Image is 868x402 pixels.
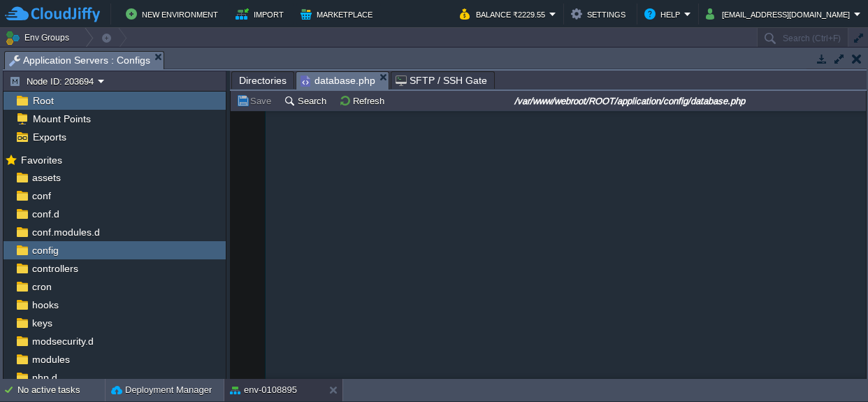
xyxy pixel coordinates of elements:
[236,94,275,107] button: Save
[30,113,93,125] a: Mount Points
[111,383,212,397] button: Deployment Manager
[236,6,288,22] button: Import
[29,299,61,311] a: hooks
[571,6,630,22] button: Settings
[296,71,389,89] li: /var/www/webroot/ROOT/application/config/database.php
[706,6,854,22] button: [EMAIL_ADDRESS][DOMAIN_NAME]
[29,244,61,257] a: config
[30,131,68,143] a: Exports
[239,72,287,89] span: Directories
[301,72,375,89] span: database.php
[644,6,684,22] button: Help
[29,226,102,238] a: conf.modules.d
[17,379,105,401] div: No active tasks
[809,346,854,388] iframe: chat widget
[29,371,59,384] a: php.d
[301,6,377,22] button: Marketplace
[5,28,74,48] button: Env Groups
[230,383,297,397] button: env-0108895
[339,94,389,107] button: Refresh
[29,335,96,347] a: modsecurity.d
[284,94,331,107] button: Search
[9,52,150,69] span: Application Servers : Configs
[29,189,53,202] a: conf
[29,317,55,329] a: keys
[29,171,63,184] a: assets
[29,208,62,220] a: conf.d
[9,75,98,87] button: Node ID: 203694
[18,155,64,166] a: Favorites
[29,280,54,293] a: cron
[396,72,487,89] span: SFTP / SSH Gate
[29,353,72,366] a: modules
[29,262,80,275] a: controllers
[18,154,64,166] span: Favorites
[126,6,222,22] button: New Environment
[5,6,100,23] img: CloudJiffy
[460,6,549,22] button: Balance ₹2229.55
[30,94,56,107] a: Root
